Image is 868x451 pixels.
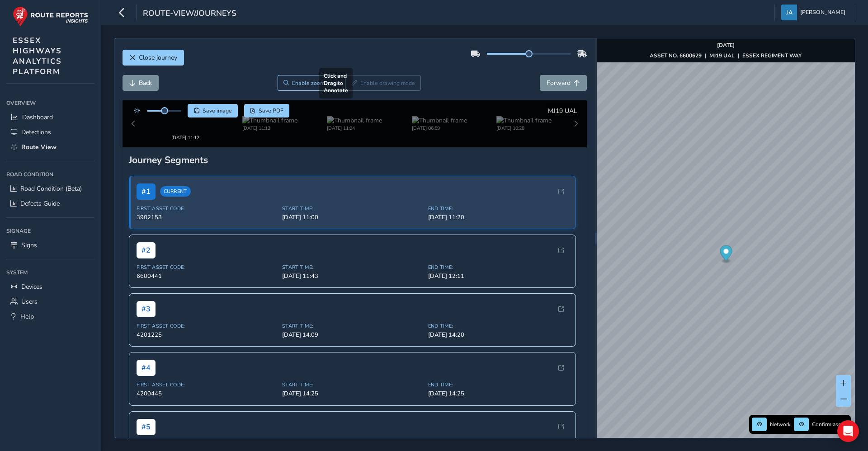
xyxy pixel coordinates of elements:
[6,238,94,253] a: Signs
[6,309,94,324] a: Help
[6,181,94,196] a: Road Condition (Beta)
[6,96,94,110] div: Overview
[242,114,297,122] img: Thumbnail frame
[428,264,569,272] span: [DATE] 12:11
[278,75,346,91] button: Zoom
[158,114,213,122] img: Thumbnail frame
[496,114,552,122] img: Thumbnail frame
[13,6,88,27] img: rr logo
[21,241,37,249] span: Signs
[428,432,569,439] span: End Time:
[20,184,82,193] span: Road Condition (Beta)
[6,125,94,140] a: Detections
[282,374,423,381] span: Start Time:
[137,234,156,250] span: # 2
[428,382,569,390] span: [DATE] 14:25
[548,107,577,115] span: MJ19 UAL
[282,432,423,439] span: Start Time:
[428,197,569,204] span: End Time:
[21,128,51,136] span: Detections
[188,104,238,117] button: Save
[203,107,232,114] span: Save image
[6,196,94,211] a: Defects Guide
[282,382,423,390] span: [DATE] 14:25
[327,122,382,129] div: [DATE] 11:04
[837,420,859,442] div: Open Intercom Messenger
[282,264,423,272] span: [DATE] 11:43
[22,113,53,122] span: Dashboard
[742,52,802,59] strong: ESSEX REGIMENT WAY
[137,432,277,439] span: First Asset Code:
[282,197,423,204] span: Start Time:
[13,35,62,77] span: ESSEX HIGHWAYS ANALYTICS PLATFORM
[21,297,38,306] span: Users
[137,352,156,368] span: # 4
[717,42,735,49] strong: [DATE]
[6,294,94,309] a: Users
[428,256,569,263] span: End Time:
[20,312,34,321] span: Help
[242,122,297,129] div: [DATE] 11:12
[781,5,797,20] img: diamond-layout
[137,197,277,204] span: First Asset Code:
[137,323,277,331] span: 4201225
[709,52,735,59] strong: MJ19 UAL
[650,52,702,59] strong: ASSET NO. 6600629
[547,79,571,87] span: Forward
[21,143,57,151] span: Route View
[282,256,423,263] span: Start Time:
[428,323,569,331] span: [DATE] 14:20
[158,122,213,129] div: [DATE] 11:12
[160,179,191,189] span: Current
[6,168,94,181] div: Road Condition
[770,421,791,428] span: Network
[137,382,277,390] span: 4200445
[6,266,94,279] div: System
[650,52,802,59] div: | |
[137,315,277,321] span: First Asset Code:
[412,122,467,129] div: [DATE] 06:59
[6,279,94,294] a: Devices
[282,205,423,213] span: [DATE] 11:00
[137,264,277,272] span: 6600441
[129,146,581,158] div: Journey Segments
[282,315,423,321] span: Start Time:
[137,411,156,427] span: # 5
[259,107,283,114] span: Save PDF
[20,199,60,208] span: Defects Guide
[143,8,236,20] span: route-view/journeys
[244,104,290,117] button: PDF
[327,114,382,122] img: Thumbnail frame
[6,224,94,238] div: Signage
[137,374,277,381] span: First Asset Code:
[812,421,848,428] span: Confirm assets
[6,110,94,125] a: Dashboard
[137,293,156,309] span: # 3
[292,80,340,87] span: Enable zoom mode
[123,50,184,66] button: Close journey
[428,374,569,381] span: End Time:
[123,75,159,91] button: Back
[139,53,177,62] span: Close journey
[428,205,569,213] span: [DATE] 11:20
[412,114,467,122] img: Thumbnail frame
[496,122,552,129] div: [DATE] 10:28
[800,5,845,20] span: [PERSON_NAME]
[137,256,277,263] span: First Asset Code:
[781,5,849,20] button: [PERSON_NAME]
[428,315,569,321] span: End Time:
[137,175,156,192] span: # 1
[6,140,94,155] a: Route View
[21,282,42,291] span: Devices
[139,79,152,87] span: Back
[282,323,423,331] span: [DATE] 14:09
[137,205,277,213] span: 3902153
[720,245,732,264] div: Map marker
[540,75,587,91] button: Forward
